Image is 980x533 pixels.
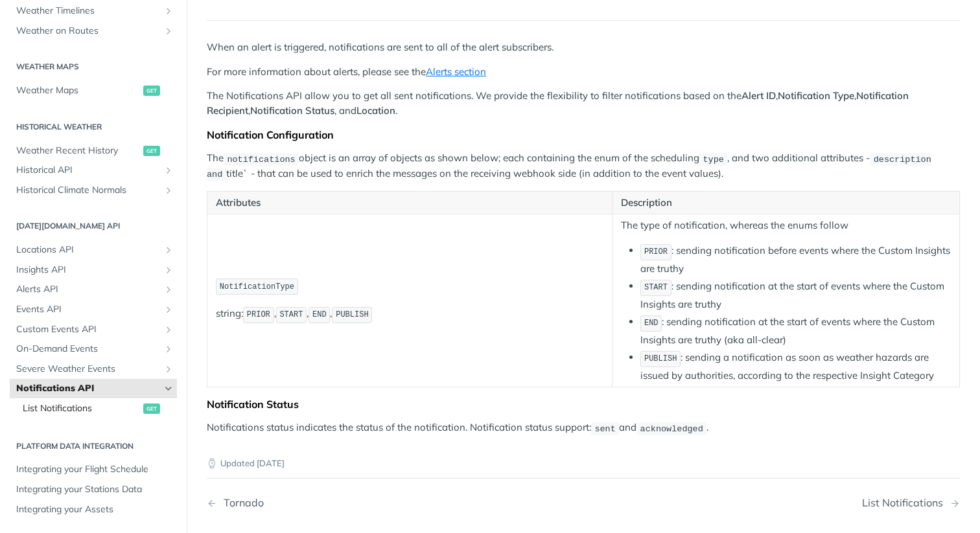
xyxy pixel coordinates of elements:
h2: [DATE][DOMAIN_NAME] API [10,220,177,232]
button: Show subpages for Locations API [163,245,174,255]
button: Show subpages for Historical API [163,165,174,176]
a: Next Page: List Notifications [862,497,960,509]
span: get [143,403,160,414]
span: description and [207,154,931,179]
p: The object is an array of objects as shown below; each containing the enum of the scheduling , an... [207,151,960,181]
a: Integrating your Flight Schedule [10,460,177,479]
a: Notifications APIHide subpages for Notifications API [10,379,177,398]
span: Historical API [16,164,160,177]
a: Integrating your Assets [10,500,177,519]
p: Attributes [216,196,603,210]
a: Insights APIShow subpages for Insights API [10,260,177,280]
button: Hide subpages for Notifications API [163,383,174,394]
button: Show subpages for Insights API [163,265,174,275]
a: On-Demand EventsShow subpages for On-Demand Events [10,339,177,359]
button: Show subpages for Events API [163,304,174,315]
nav: Pagination Controls [207,484,960,522]
a: List Notificationsget [16,399,177,418]
span: type [703,154,724,164]
span: Alerts API [16,283,160,296]
span: Integrating your Flight Schedule [16,463,174,476]
button: Show subpages for Alerts API [163,284,174,295]
strong: Notification Status [250,104,334,117]
h2: Weather Maps [10,61,177,73]
p: string: , , , [216,306,603,324]
div: Notification Status [207,398,960,411]
span: Events API [16,303,160,316]
strong: Notification Type [778,89,854,102]
p: Notifications status indicates the status of the notification. Notification status support: and . [207,420,960,435]
span: Weather Timelines [16,5,160,17]
button: Show subpages for Weather Timelines [163,6,174,16]
span: notifications [227,154,295,164]
span: END [644,319,659,328]
a: Alerts section [426,65,486,78]
button: Show subpages for Custom Events API [163,324,174,335]
span: get [143,146,160,156]
a: Historical APIShow subpages for Historical API [10,161,177,180]
span: acknowledged [640,424,703,433]
li: : sending notification at the start of events where the Custom Insights are truthy [640,278,951,312]
span: get [143,85,160,96]
li: : sending notification before events where the Custom Insights are truthy [640,243,951,276]
a: Historical Climate NormalsShow subpages for Historical Climate Normals [10,181,177,200]
span: sent [594,424,615,433]
span: On-Demand Events [16,343,160,356]
span: Weather Recent History [16,144,140,157]
a: Custom Events APIShow subpages for Custom Events API [10,320,177,339]
p: For more information about alerts, please see the [207,65,960,80]
span: PUBLISH [336,310,368,319]
h2: Historical Weather [10,121,177,133]
a: Previous Page: Tornado [207,497,530,509]
span: START [644,283,668,292]
span: Integrating your Stations Data [16,483,174,496]
span: Historical Climate Normals [16,184,160,197]
p: The Notifications API allow you to get all sent notifications. We provide the flexibility to filt... [207,89,960,118]
strong: Location [356,104,395,117]
p: The type of notification, whereas the enums follow [621,218,951,233]
span: Insights API [16,264,160,277]
button: Show subpages for Severe Weather Events [163,364,174,374]
a: Locations APIShow subpages for Locations API [10,240,177,260]
li: : sending a notification as soon as weather hazards are issued by authorities, according to the r... [640,350,951,383]
li: : sending notification at the start of events where the Custom Insights are truthy (aka all-clear) [640,314,951,347]
a: Alerts APIShow subpages for Alerts API [10,280,177,299]
a: Weather on RoutesShow subpages for Weather on Routes [10,21,177,41]
span: Severe Weather Events [16,363,160,376]
h2: Platform DATA integration [10,440,177,452]
span: Weather Maps [16,84,140,97]
span: Weather on Routes [16,25,160,38]
p: Description [621,196,951,210]
div: List Notifications [862,497,950,509]
button: Show subpages for Weather on Routes [163,26,174,36]
a: Weather Recent Historyget [10,141,177,161]
span: PRIOR [247,310,270,319]
span: List Notifications [23,402,140,415]
span: Custom Events API [16,323,160,336]
a: Events APIShow subpages for Events API [10,300,177,319]
span: Integrating your Assets [16,503,174,516]
span: START [279,310,303,319]
a: Integrating your Stations Data [10,480,177,499]
button: Show subpages for On-Demand Events [163,344,174,354]
a: Weather TimelinesShow subpages for Weather Timelines [10,1,177,21]
span: Locations API [16,244,160,256]
span: PUBLISH [644,354,677,363]
a: Weather Mapsget [10,81,177,100]
strong: Notification Recipient [207,89,909,117]
a: Severe Weather EventsShow subpages for Severe Weather Events [10,359,177,379]
p: Updated [DATE] [207,457,960,470]
strong: Alert ID [741,89,776,102]
span: NotificationType [220,282,294,291]
div: Tornado [217,497,264,509]
button: Show subpages for Historical Climate Normals [163,185,174,196]
span: PRIOR [644,247,668,256]
div: Notification Configuration [207,128,960,141]
span: Notifications API [16,382,160,395]
p: When an alert is triggered, notifications are sent to all of the alert subscribers. [207,40,960,55]
span: END [312,310,327,319]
